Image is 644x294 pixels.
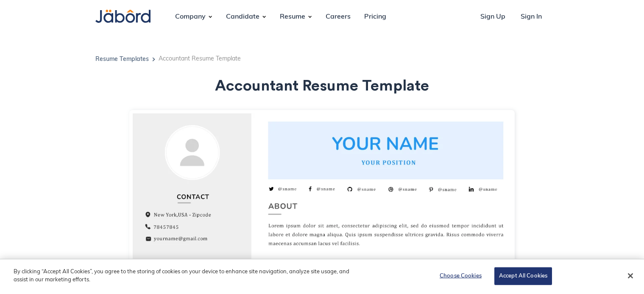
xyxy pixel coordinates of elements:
a: Sign In [514,5,549,28]
div: Resume [273,5,312,28]
div: Candidate [219,5,266,28]
img: Jabord [95,10,151,23]
p: By clicking “Accept All Cookies”, you agree to the storing of cookies on your device to enhance s... [14,268,354,284]
div: Company [168,5,212,28]
h5: Accountant Resume Template [159,56,241,62]
a: Sign Up [474,5,512,28]
a: Careers [319,5,357,28]
button: Accept All Cookies [494,267,552,285]
a: Pricing [357,5,393,28]
a: Resume Templates [95,57,149,63]
h1: Accountant Resume Template [95,78,549,95]
button: Close [621,267,640,285]
button: Choose Cookies [434,268,487,285]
